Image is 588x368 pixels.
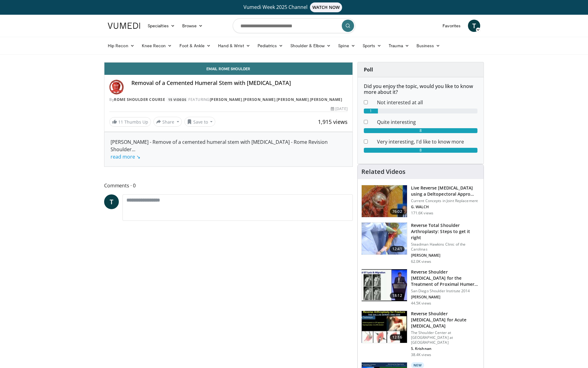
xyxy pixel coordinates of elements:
p: San Diego Shoulder Institute 2014 [411,289,480,293]
dd: Quite interesting [372,118,482,126]
a: 76:02 Live Reverse [MEDICAL_DATA] using a Deltopectoral Appro… Current Concepts in Joint Replacem... [361,185,480,217]
span: 11 [118,119,123,125]
p: [PERSON_NAME] [411,253,480,258]
span: 76:02 [390,209,405,215]
p: 171.6K views [411,211,433,216]
a: Hip Recon [104,40,138,52]
h3: Reverse Shoulder [MEDICAL_DATA] for the Treatment of Proximal Humeral … [411,269,480,287]
button: Save to [184,117,216,127]
a: Knee Recon [138,40,176,52]
a: Specialties [144,20,179,32]
a: Vumedi Week 2025 ChannelWATCH NOW [109,2,479,12]
p: 62.0K views [411,259,431,264]
div: [DATE] [331,106,347,112]
a: 11 Thumbs Up [109,117,151,127]
a: Pediatrics [254,40,287,52]
dd: Not interested at all [372,99,482,106]
a: Sports [359,40,385,52]
a: Hand & Wrist [214,40,254,52]
input: Search topics, interventions [233,18,355,33]
a: Trauma [385,40,413,52]
a: Business [413,40,444,52]
span: 12:41 [390,246,405,252]
div: 8 [364,148,477,153]
p: G. WALCH [411,205,480,209]
a: 15 Videos [166,97,189,102]
div: By FEATURING , , , [109,97,348,102]
div: 8 [364,128,477,133]
img: Avatar [109,80,124,94]
span: 12:16 [390,334,405,340]
div: [PERSON_NAME] - Remove of a cemented humeral stem with [MEDICAL_DATA] - Rome Revision Shoulder [111,138,346,160]
h3: Reverse Total Shoulder Arthroplasty: Steps to get it right [411,222,480,241]
a: Favorites [439,20,464,32]
h4: Related Videos [361,168,405,175]
img: butch_reverse_arthroplasty_3.png.150x105_q85_crop-smart_upscale.jpg [362,311,407,343]
a: [PERSON_NAME] [243,97,276,102]
a: [PERSON_NAME] [210,97,242,102]
p: 44.5K views [411,301,431,306]
img: VuMedi Logo [108,23,140,29]
a: Browse [179,20,207,32]
a: Shoulder & Elbow [287,40,334,52]
a: 12:16 Reverse Shoulder [MEDICAL_DATA] for Acute [MEDICAL_DATA] The Shoulder Center at [GEOGRAPHIC... [361,311,480,357]
p: Steadman Hawkins Clinic of the Carolinas [411,242,480,252]
h4: Removal of a Cemented Humeral Stem with [MEDICAL_DATA] [131,80,348,86]
span: 18:12 [390,293,405,299]
a: T [104,194,119,209]
span: Comments 0 [104,182,353,190]
a: 18:12 Reverse Shoulder [MEDICAL_DATA] for the Treatment of Proximal Humeral … San Diego Shoulder ... [361,269,480,306]
a: Spine [334,40,359,52]
p: Current Concepts in Joint Replacement [411,198,480,203]
h3: Live Reverse [MEDICAL_DATA] using a Deltopectoral Appro… [411,185,480,197]
a: T [468,20,480,32]
span: 1,915 views [318,118,348,125]
p: The Shoulder Center at [GEOGRAPHIC_DATA] at [GEOGRAPHIC_DATA] [411,330,480,345]
img: 326034_0000_1.png.150x105_q85_crop-smart_upscale.jpg [362,223,407,255]
p: S. Krishnan [411,346,480,351]
h6: Did you enjoy the topic, would you like to know more about it? [364,83,477,95]
p: [PERSON_NAME] [411,295,480,300]
span: WATCH NOW [310,2,342,12]
dd: Very interesting, I'd like to know more [372,138,482,145]
img: 684033_3.png.150x105_q85_crop-smart_upscale.jpg [362,185,407,217]
a: Rome Shoulder Course [114,97,165,102]
a: Foot & Ankle [176,40,215,52]
strong: Poll [364,66,373,73]
div: 1 [364,109,378,113]
a: Email Rome Shoulder [104,63,352,75]
a: [PERSON_NAME] [310,97,342,102]
a: [PERSON_NAME] [277,97,309,102]
a: read more ↘ [111,153,140,160]
a: 12:41 Reverse Total Shoulder Arthroplasty: Steps to get it right Steadman Hawkins Clinic of the C... [361,222,480,264]
img: Q2xRg7exoPLTwO8X4xMDoxOjA4MTsiGN.150x105_q85_crop-smart_upscale.jpg [362,269,407,301]
button: Share [153,117,182,127]
p: 38.4K views [411,352,431,357]
h3: Reverse Shoulder [MEDICAL_DATA] for Acute [MEDICAL_DATA] [411,311,480,329]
